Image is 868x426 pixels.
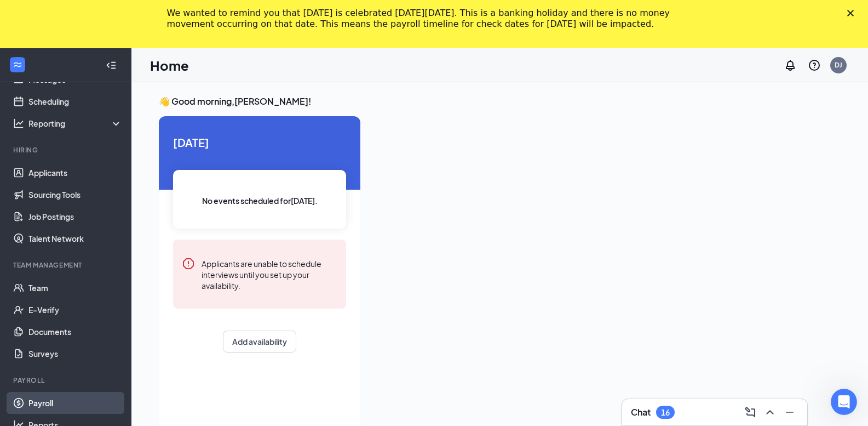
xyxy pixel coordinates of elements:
[28,228,122,249] a: Talent Network
[13,376,120,385] div: Payroll
[28,299,122,321] a: E-Verify
[783,406,796,419] svg: Minimize
[223,331,296,353] button: Add availability
[744,406,757,419] svg: ComposeMessage
[784,59,797,72] svg: Notifications
[781,404,798,421] button: Minimize
[28,90,122,112] a: Scheduling
[150,56,189,75] h1: Home
[28,162,122,184] a: Applicants
[167,8,684,30] div: We wanted to remind you that [DATE] is celebrated [DATE][DATE]. This is a banking holiday and the...
[631,406,651,418] h3: Chat
[28,118,123,129] div: Reporting
[202,257,337,291] div: Applicants are unable to schedule interviews until you set up your availability.
[741,404,759,421] button: ComposeMessage
[761,404,779,421] button: ChevronUp
[831,389,857,415] iframe: Intercom live chat
[28,343,122,365] a: Surveys
[28,184,122,206] a: Sourcing Tools
[13,145,120,155] div: Hiring
[106,60,117,71] svg: Collapse
[12,59,23,70] svg: WorkstreamLogo
[13,260,120,270] div: Team Management
[173,134,346,151] span: [DATE]
[28,206,122,228] a: Job Postings
[661,408,670,417] div: 16
[808,59,821,72] svg: QuestionInfo
[28,277,122,299] a: Team
[202,195,318,207] span: No events scheduled for [DATE] .
[763,406,777,419] svg: ChevronUp
[847,10,858,16] div: Close
[835,60,842,70] div: DJ
[28,392,122,414] a: Payroll
[13,118,24,129] svg: Analysis
[159,95,841,107] h3: 👋 Good morning, [PERSON_NAME] !
[182,257,195,270] svg: Error
[28,321,122,343] a: Documents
